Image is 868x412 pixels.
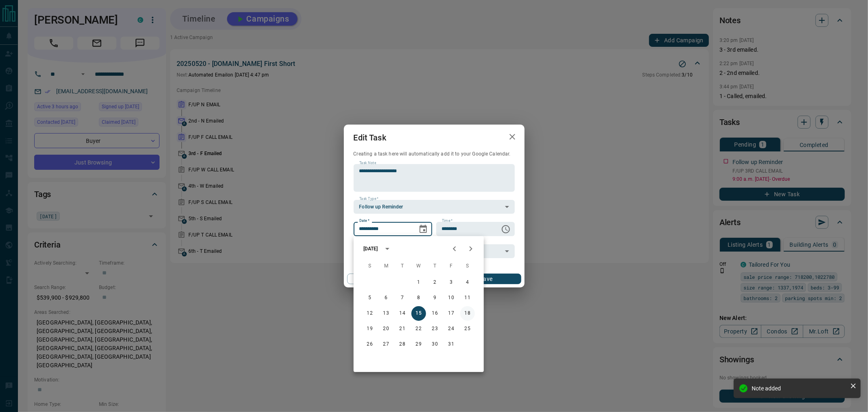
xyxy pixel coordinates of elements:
[444,291,459,305] button: 10
[463,241,479,257] button: Next month
[444,322,459,336] button: 24
[444,258,459,274] span: Friday
[363,245,378,252] div: [DATE]
[428,337,442,352] button: 30
[354,200,515,214] div: Follow up Reminder
[442,218,453,224] label: Time
[446,241,463,257] button: Previous month
[395,291,410,305] button: 7
[460,258,475,274] span: Saturday
[379,306,394,321] button: 13
[395,306,410,321] button: 14
[415,221,431,237] button: Choose date, selected date is Oct 15, 2025
[380,242,394,256] button: calendar view is open, switch to year view
[428,306,442,321] button: 16
[498,221,514,237] button: Choose time, selected time is 9:00 AM
[363,306,377,321] button: 12
[395,258,410,274] span: Tuesday
[411,337,426,352] button: 29
[395,322,410,336] button: 21
[428,258,442,274] span: Thursday
[354,151,515,158] p: Creating a task here will automatically add it to your Google Calendar.
[460,291,475,305] button: 11
[460,275,475,290] button: 4
[411,275,426,290] button: 1
[428,275,442,290] button: 2
[363,258,377,274] span: Sunday
[451,274,521,284] button: Save
[363,291,377,305] button: 5
[444,275,459,290] button: 3
[379,337,394,352] button: 27
[460,322,475,336] button: 25
[379,291,394,305] button: 6
[428,291,442,305] button: 9
[359,218,370,224] label: Date
[359,160,376,166] label: Task Note
[428,322,442,336] button: 23
[460,306,475,321] button: 18
[344,125,396,151] h2: Edit Task
[411,306,426,321] button: 15
[752,385,847,392] div: Note added
[359,196,378,202] label: Task Type
[411,291,426,305] button: 8
[379,258,394,274] span: Monday
[347,274,417,284] button: Cancel
[363,337,377,352] button: 26
[411,258,426,274] span: Wednesday
[444,337,459,352] button: 31
[444,306,459,321] button: 17
[411,322,426,336] button: 22
[395,337,410,352] button: 28
[363,322,377,336] button: 19
[379,322,394,336] button: 20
